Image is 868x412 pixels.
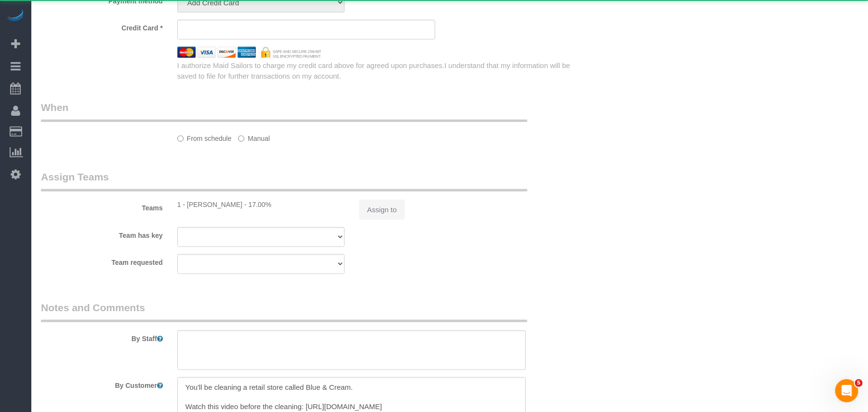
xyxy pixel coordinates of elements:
label: Team requested [34,254,170,267]
div: 1 - [PERSON_NAME] - 17.00% [177,200,345,209]
label: By Staff [34,330,170,343]
input: Manual [238,136,244,142]
label: From schedule [177,130,232,143]
legend: When [41,100,527,122]
div: I authorize Maid Sailors to charge my credit card above for agreed upon purchases. [170,60,579,81]
input: From schedule [177,136,184,142]
img: Automaid Logo [6,10,25,23]
legend: Notes and Comments [41,301,527,322]
label: Team has key [34,227,170,240]
label: Manual [238,130,270,143]
iframe: Secure card payment input frame [186,25,427,34]
legend: Assign Teams [41,170,527,192]
span: 5 [855,379,863,387]
span: I understand that my information will be saved to file for further transactions on my account. [177,61,570,80]
label: Teams [34,200,170,213]
img: credit cards [170,47,329,58]
label: By Customer [34,377,170,390]
label: Credit Card * [34,20,170,33]
iframe: Intercom live chat [835,379,858,402]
